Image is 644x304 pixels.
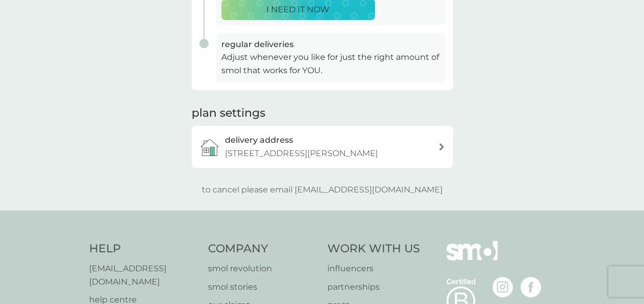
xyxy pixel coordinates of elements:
a: smol stories [208,280,317,294]
p: I NEED IT NOW [266,3,329,16]
h4: Help [89,241,198,257]
p: [STREET_ADDRESS][PERSON_NAME] [225,147,378,160]
a: partnerships [327,280,420,294]
p: to cancel please email [EMAIL_ADDRESS][DOMAIN_NAME] [202,183,443,197]
a: [EMAIL_ADDRESS][DOMAIN_NAME] [89,262,198,288]
img: smol [446,241,497,276]
h3: regular deliveries [221,38,440,51]
h2: plan settings [192,105,265,121]
h4: Work With Us [327,241,420,257]
p: Adjust whenever you like for just the right amount of smol that works for YOU. [221,51,440,77]
img: visit the smol Facebook page [521,277,541,297]
h3: delivery address [225,134,293,147]
a: smol revolution [208,262,317,275]
h4: Company [208,241,317,257]
a: influencers [327,262,420,275]
a: delivery address[STREET_ADDRESS][PERSON_NAME] [192,126,453,167]
img: visit the smol Instagram page [492,277,513,297]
